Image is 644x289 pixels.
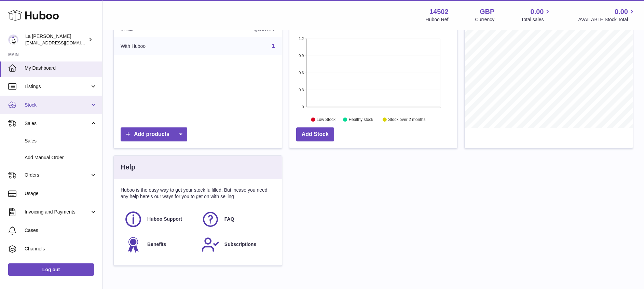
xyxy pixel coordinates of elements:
[25,40,100,45] span: [EMAIL_ADDRESS][DOMAIN_NAME]
[8,35,18,45] img: internalAdmin-14502@internal.huboo.com
[578,16,636,23] span: AVAILABLE Stock Total
[348,117,373,122] text: Healthy stock
[25,83,90,90] span: Listings
[480,7,494,16] strong: GBP
[25,120,90,127] span: Sales
[121,163,135,172] h3: Help
[531,7,544,16] span: 0.00
[25,154,97,161] span: Add Manual Order
[147,216,182,222] span: Huboo Support
[25,65,97,71] span: My Dashboard
[124,235,194,254] a: Benefits
[615,7,628,16] span: 0.00
[201,235,272,254] a: Subscriptions
[114,37,202,55] td: With Huboo
[299,37,304,41] text: 1.2
[429,7,449,16] strong: 14502
[299,88,304,92] text: 0.3
[296,127,334,141] a: Add Stock
[475,16,495,23] div: Currency
[317,117,336,122] text: Low Stock
[521,7,551,23] a: 0.00 Total sales
[25,172,90,178] span: Orders
[121,127,187,141] a: Add products
[25,246,97,252] span: Channels
[25,227,97,234] span: Cases
[521,16,551,23] span: Total sales
[25,138,97,144] span: Sales
[299,71,304,75] text: 0.6
[224,216,234,222] span: FAQ
[25,33,87,46] div: La [PERSON_NAME]
[201,210,272,229] a: FAQ
[272,43,275,49] a: 1
[426,16,449,23] div: Huboo Ref
[578,7,636,23] a: 0.00 AVAILABLE Stock Total
[8,263,94,276] a: Log out
[25,102,90,108] span: Stock
[25,209,90,215] span: Invoicing and Payments
[124,210,194,229] a: Huboo Support
[224,241,256,248] span: Subscriptions
[121,187,275,200] p: Huboo is the easy way to get your stock fulfilled. But incase you need any help here's our ways f...
[299,54,304,58] text: 0.9
[147,241,166,248] span: Benefits
[25,190,97,197] span: Usage
[302,105,304,109] text: 0
[388,117,425,122] text: Stock over 2 months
